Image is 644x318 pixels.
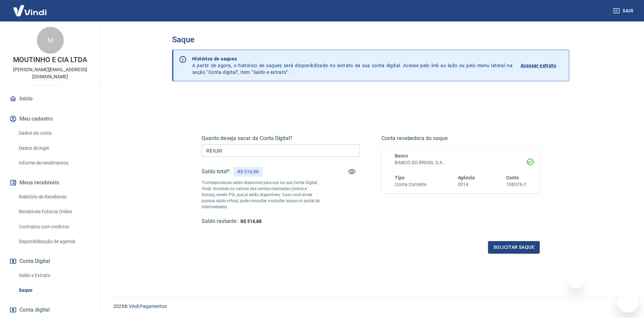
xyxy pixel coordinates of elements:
[458,181,475,188] h6: 0314
[202,135,360,142] h5: Quanto deseja sacar da Conta Digital?
[8,0,52,21] img: Vindi
[521,62,556,69] p: Acessar extrato
[8,175,92,190] button: Meus recebíveis
[16,126,92,140] a: Dados da conta
[8,111,92,126] button: Meu cadastro
[381,135,540,142] h5: Conta recebedora do saque
[395,159,526,166] h6: BANCO DO BRASIL S.A.
[8,254,92,269] button: Conta Digital
[240,219,262,224] span: R$ 516,88
[569,275,583,288] iframe: Fechar mensagem
[192,55,513,76] p: A partir de agora, o histórico de saques será disponibilizado no extrato da sua conta digital. Ac...
[16,283,92,297] a: Saque
[237,168,259,175] p: R$ 516,88
[113,303,628,310] p: 2025 ©
[395,175,405,180] span: Tipo
[129,304,167,309] a: Vindi Pagamentos
[16,156,92,170] a: Informe de rendimentos
[192,55,513,62] p: Histórico de saques
[16,190,92,204] a: Relatório de Recebíveis
[506,181,526,188] h6: 108376-7
[521,55,563,76] a: Acessar extrato
[617,291,639,313] iframe: Botão para abrir a janela de mensagens
[458,175,475,180] span: Agência
[395,153,408,158] span: Banco
[202,180,320,210] p: *Corresponde ao saldo disponível para uso na sua Conta Digital Vindi. Incluindo os valores das ve...
[5,66,95,80] p: [PERSON_NAME][EMAIL_ADDRESS][DOMAIN_NAME]
[8,91,92,106] a: Início
[8,303,92,317] a: Conta digital
[488,241,540,254] button: Solicitar saque
[202,218,238,225] h5: Saldo restante:
[612,5,636,17] button: Sair
[19,305,50,315] span: Conta digital
[16,220,92,234] a: Contratos com credores
[16,141,92,155] a: Dados de login
[172,35,569,44] h3: Saque
[16,235,92,248] a: Disponibilização de agenda
[37,27,64,54] div: M
[16,205,92,219] a: Recebíveis Futuros Online
[395,181,426,188] h6: Conta Corrente
[13,56,87,63] p: MOUTINHO E CIA LTDA
[506,175,519,180] span: Conta
[202,168,231,175] h5: Saldo total*:
[16,269,92,282] a: Saldo e Extrato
